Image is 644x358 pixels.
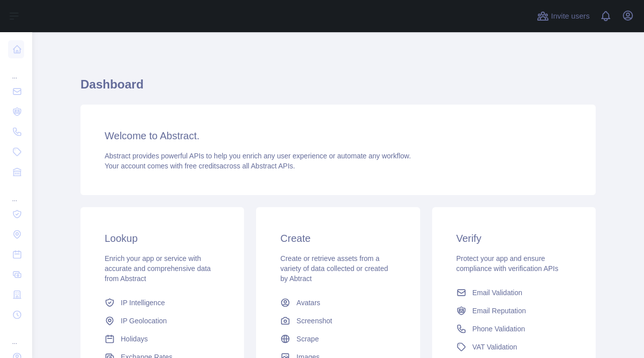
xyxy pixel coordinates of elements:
a: Email Reputation [452,302,576,320]
h3: Create [280,231,395,245]
h1: Dashboard [80,76,596,101]
span: Create or retrieve assets from a variety of data collected or created by Abtract [280,254,388,283]
span: Email Validation [472,288,522,298]
span: VAT Validation [472,342,517,352]
a: IP Intelligence [101,294,224,312]
span: Email Reputation [472,306,526,316]
span: IP Intelligence [121,298,165,308]
div: ... [8,326,24,346]
a: Holidays [101,330,224,348]
span: Phone Validation [472,324,525,334]
div: ... [8,183,24,203]
a: Avatars [276,294,399,312]
span: Avatars [296,298,320,308]
a: VAT Validation [452,338,576,356]
span: Scrape [296,334,318,344]
a: IP Geolocation [101,312,224,330]
h3: Verify [456,231,572,245]
a: Screenshot [276,312,399,330]
span: Your account comes with across all Abstract APIs. [105,162,295,170]
span: Abstract provides powerful APIs to help you enrich any user experience or automate any workflow. [105,152,411,160]
a: Email Validation [452,284,576,302]
span: Screenshot [296,316,332,326]
button: Invite users [535,8,592,24]
span: Holidays [121,334,148,344]
h3: Lookup [105,231,220,245]
h3: Welcome to Abstract. [105,129,572,143]
span: Enrich your app or service with accurate and comprehensive data from Abstract [105,254,211,283]
span: Protect your app and ensure compliance with verification APIs [456,254,558,273]
div: ... [8,60,24,80]
span: IP Geolocation [121,316,167,326]
span: Invite users [551,11,590,22]
a: Phone Validation [452,320,576,338]
span: free credits [185,162,219,170]
a: Scrape [276,330,399,348]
